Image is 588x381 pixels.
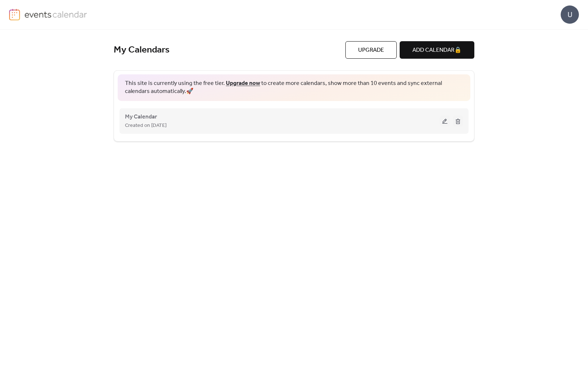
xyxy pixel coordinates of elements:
[125,113,157,121] span: My Calendar
[24,9,87,20] img: logo-type
[125,79,463,96] span: This site is currently using the free tier. to create more calendars, show more than 10 events an...
[561,5,579,24] div: U
[9,9,20,20] img: logo
[358,46,384,55] span: Upgrade
[114,44,345,56] div: My Calendars
[125,121,166,130] span: Created on [DATE]
[226,78,260,89] a: Upgrade now
[125,115,157,119] a: My Calendar
[345,41,397,59] button: Upgrade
